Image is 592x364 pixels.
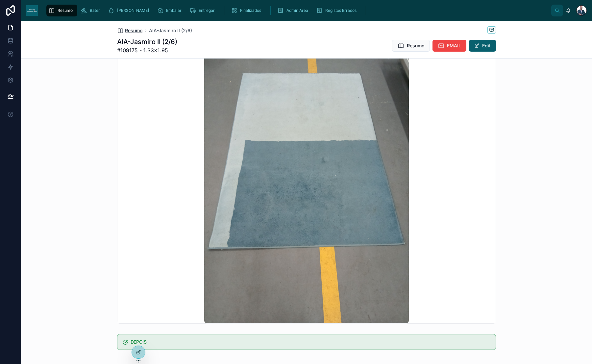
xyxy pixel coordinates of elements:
[199,8,215,13] span: Entregar
[166,8,182,13] span: Embalar
[392,40,430,52] button: Resumo
[407,42,424,49] span: Resumo
[58,8,73,13] span: Resumo
[117,37,177,46] h1: AIA-Jasmiro II (2/6)
[325,8,357,13] span: Registos Errados
[117,27,142,34] a: Resumo
[314,5,361,16] a: Registos Errados
[286,8,308,13] span: Admin Area
[90,8,100,13] span: Bater
[125,27,142,34] span: Resumo
[240,8,261,13] span: Finalizados
[447,42,461,49] span: EMAIL
[117,46,177,54] span: #109175 - 1.33×1.95
[149,27,192,34] a: AIA-Jasmiro II (2/6)
[187,5,219,16] a: Entregar
[131,340,490,344] h5: DEPOIS
[79,5,105,16] a: Bater
[117,8,149,13] span: [PERSON_NAME]
[469,40,496,52] button: Edit
[155,5,186,16] a: Embalar
[46,5,77,16] a: Resumo
[204,51,408,323] img: 17589048920777126757045716783661.jpg
[229,5,266,16] a: Finalizados
[43,3,551,18] div: scrollable content
[26,5,38,16] img: App logo
[106,5,154,16] a: [PERSON_NAME]
[432,40,466,52] button: EMAIL
[275,5,313,16] a: Admin Area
